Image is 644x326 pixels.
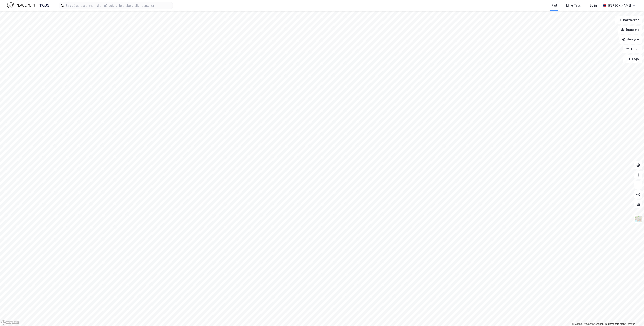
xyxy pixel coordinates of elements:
a: Improve this map [605,323,625,325]
a: OpenStreetMap [584,323,604,325]
button: Analyse [619,35,642,44]
button: Filter [623,45,642,53]
div: [PERSON_NAME] [608,3,631,8]
div: Mine Tags [566,3,581,8]
button: Bokmerker [615,16,642,24]
a: Mapbox homepage [1,320,19,325]
div: Kart [551,3,557,8]
div: Bolig [590,3,597,8]
button: Tags [623,55,642,63]
iframe: Chat Widget [624,306,644,326]
img: logo.f888ab2527a4732fd821a326f86c7f29.svg [7,2,49,9]
button: Datasett [618,26,642,34]
input: Søk på adresse, matrikkel, gårdeiere, leietakere eller personer [64,2,173,9]
div: Kontrollprogram for chat [624,306,644,326]
a: Mapbox [572,323,583,325]
img: Z [634,215,642,223]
